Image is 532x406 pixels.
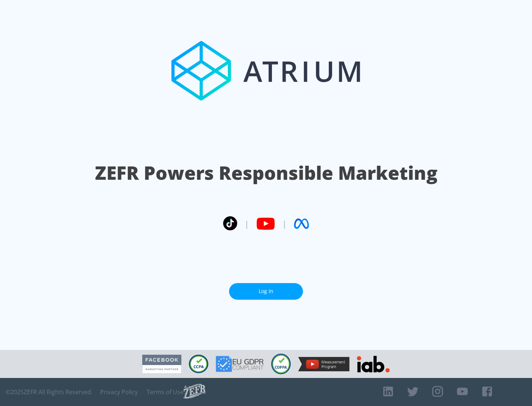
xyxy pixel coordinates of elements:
img: YouTube Measurement Program [298,357,349,371]
img: Facebook Marketing Partner [142,355,181,374]
span: | [245,218,249,229]
h1: ZEFR Powers Responsible Marketing [95,160,437,186]
img: IAB [357,356,390,372]
img: CCPA Compliant [189,355,208,373]
span: | [282,218,287,229]
a: Terms of Use [147,388,184,396]
a: Privacy Policy [100,388,138,396]
img: COPPA Compliant [271,354,291,374]
a: Log In [229,283,303,300]
span: © 2025 ZEFR All Rights Reserved [6,388,91,396]
img: GDPR Compliant [216,356,264,372]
